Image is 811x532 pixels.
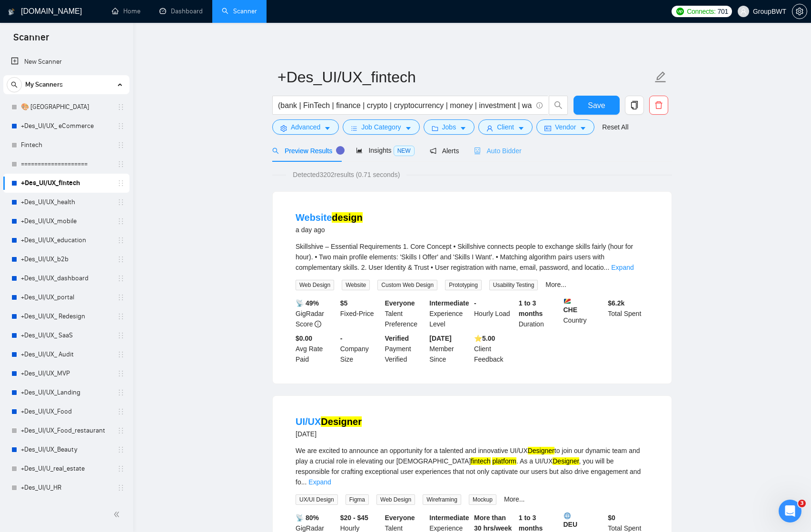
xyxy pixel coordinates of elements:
span: 701 [718,6,728,17]
span: holder [117,427,125,434]
b: [DATE] [429,335,451,342]
b: - [474,299,476,307]
mark: Designer [321,416,362,427]
span: Web Design [376,494,415,505]
div: Company Size [338,333,383,365]
span: My Scanners [25,75,63,94]
span: Scanner [6,30,57,50]
span: holder [117,160,125,168]
span: holder [117,408,125,415]
span: caret-down [460,125,466,132]
img: logo [8,4,15,20]
a: +Des_UI/UX_education [21,231,111,250]
a: +Des_UI/UX_ Audit [21,345,111,364]
span: Vendor [555,122,576,132]
span: notification [430,148,436,154]
button: search [7,77,22,92]
span: holder [117,351,125,358]
input: Search Freelance Jobs... [278,99,532,111]
div: Tooltip anchor [336,146,345,155]
img: 🌐 [564,512,571,519]
b: Intermediate [429,299,469,307]
div: Total Spent [606,298,651,329]
mark: platform [492,457,516,465]
span: holder [117,198,125,206]
span: copy [625,101,643,109]
b: 1 to 3 months [519,514,543,532]
div: Payment Verified [383,333,428,365]
b: - [340,335,343,342]
a: +Des_UI/UX_Food_restaurant [21,421,111,440]
button: settingAdvancedcaret-down [272,119,339,135]
span: user [486,125,493,132]
b: 📡 49% [296,299,319,307]
b: $0.00 [296,335,312,342]
span: caret-down [405,125,412,132]
span: holder [117,370,125,377]
button: Save [574,96,620,115]
a: +Des_UI/UX_ Redesign [21,307,111,326]
b: $ 5 [340,299,348,307]
span: holder [117,446,125,453]
button: idcardVendorcaret-down [536,119,594,135]
a: +Des_UI/UX_Food [21,402,111,421]
div: Member Since [427,333,472,365]
a: +Des_UI/UX_ eCommerce [21,117,111,136]
a: +Des_UI/UX_MVP [21,364,111,383]
a: +Des_UI/UX_dashboard [21,269,111,288]
span: holder [117,465,125,473]
span: Web Design [296,280,334,290]
span: search [549,101,567,109]
span: info-circle [536,102,543,108]
span: Job Category [361,122,401,132]
a: dashboardDashboard [159,7,203,15]
span: holder [117,256,125,263]
span: double-left [113,510,123,519]
span: folder [432,125,438,132]
a: +Des_UI/UX_mobile [21,212,111,231]
div: [DATE] [296,428,362,440]
span: edit [654,71,667,83]
img: upwork-logo.png [676,8,684,15]
span: delete [650,101,668,109]
a: +Des_UI/UX_health [21,193,111,212]
mark: design [332,212,362,223]
a: searchScanner [222,7,257,15]
span: holder [117,294,125,301]
a: +Des_UI/UX_Beauty [21,440,111,459]
a: Expand [611,264,633,271]
span: caret-down [580,125,586,132]
div: Duration [517,298,562,329]
span: Custom Web Design [377,280,437,290]
span: user [740,8,747,15]
span: holder [117,484,125,492]
span: Detected 3202 results (0.71 seconds) [286,169,406,180]
span: holder [117,313,125,320]
span: setting [792,8,807,15]
a: ==================== [21,155,111,174]
button: userClientcaret-down [478,119,533,135]
span: Alerts [430,147,459,155]
a: 🎨 [GEOGRAPHIC_DATA] [21,98,111,117]
b: Verified [385,335,409,342]
b: DEU [564,512,604,528]
a: +Des_UI/UX_portal [21,288,111,307]
span: holder [117,275,125,282]
span: Save [588,99,605,111]
div: Country [562,298,606,329]
button: setting [792,4,807,19]
span: Jobs [442,122,456,132]
b: Everyone [385,299,415,307]
span: Insights [356,147,414,154]
img: 🇸🇨 [564,298,571,305]
div: GigRadar Score [294,298,338,329]
iframe: Intercom live chat [779,500,801,522]
li: New Scanner [3,52,129,71]
span: caret-down [324,125,331,132]
span: Connects: [687,6,715,17]
a: Reset All [602,122,628,132]
a: New Scanner [11,52,122,71]
a: setting [792,8,807,15]
span: holder [117,122,125,130]
span: area-chart [356,147,363,154]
